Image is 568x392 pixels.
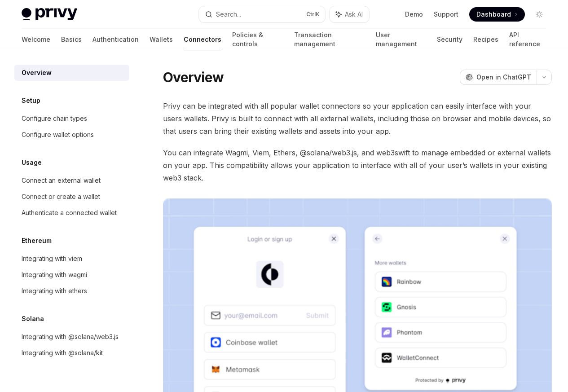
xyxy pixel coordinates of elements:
a: Security [437,29,462,50]
h5: Setup [22,95,40,106]
div: Integrating with @solana/kit [22,348,103,358]
a: Integrating with @solana/kit [14,345,129,361]
button: Toggle dark mode [532,7,546,22]
div: Configure wallet options [22,129,94,140]
a: Transaction management [294,29,365,50]
h5: Usage [22,157,42,168]
a: Wallets [150,29,173,50]
a: Dashboard [469,7,525,22]
div: Overview [22,67,52,78]
span: You can integrate Wagmi, Viem, Ethers, @solana/web3.js, and web3swift to manage embedded or exter... [163,146,552,184]
span: Ask AI [345,10,363,19]
a: Demo [405,10,423,19]
a: Integrating with viem [14,251,129,267]
a: Basics [61,29,82,50]
div: Integrating with viem [22,253,82,264]
a: Support [434,10,458,19]
img: light logo [22,8,77,21]
span: Open in ChatGPT [476,73,531,82]
h5: Solana [22,313,44,324]
a: Configure chain types [14,110,129,127]
span: Ctrl K [306,11,320,18]
span: Dashboard [476,10,511,19]
a: Connectors [184,29,221,50]
h5: Ethereum [22,235,52,246]
a: Authentication [92,29,139,50]
a: User management [376,29,426,50]
a: Overview [14,65,129,81]
h1: Overview [163,69,224,85]
a: Connect or create a wallet [14,189,129,205]
a: Integrating with wagmi [14,267,129,283]
button: Open in ChatGPT [460,70,537,85]
button: Search...CtrlK [199,6,325,22]
div: Authenticate a connected wallet [22,207,117,218]
a: Authenticate a connected wallet [14,205,129,221]
div: Integrating with ethers [22,286,87,296]
a: API reference [509,29,546,50]
a: Policies & controls [232,29,283,50]
a: Welcome [22,29,50,50]
a: Configure wallet options [14,127,129,143]
div: Search... [216,9,241,20]
div: Configure chain types [22,113,87,124]
a: Connect an external wallet [14,172,129,189]
a: Integrating with @solana/web3.js [14,329,129,345]
span: Privy can be integrated with all popular wallet connectors so your application can easily interfa... [163,100,552,137]
a: Integrating with ethers [14,283,129,299]
button: Ask AI [330,6,369,22]
div: Connect an external wallet [22,175,101,186]
div: Integrating with wagmi [22,269,87,280]
div: Connect or create a wallet [22,191,100,202]
a: Recipes [473,29,498,50]
div: Integrating with @solana/web3.js [22,331,119,342]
